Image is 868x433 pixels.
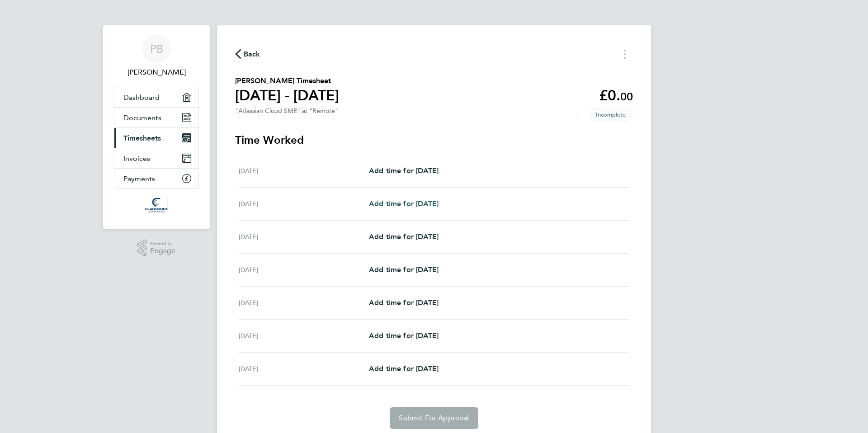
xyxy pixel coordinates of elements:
span: 00 [620,90,633,103]
div: [DATE] [239,198,369,209]
div: [DATE] [239,165,369,176]
span: Add time for [DATE] [369,166,439,175]
span: Peter Brown [114,67,199,78]
span: Back [244,49,260,60]
a: Go to home page [114,198,199,212]
h1: [DATE] - [DATE] [235,86,339,104]
a: Add time for [DATE] [369,297,439,308]
div: [DATE] [239,330,369,341]
span: Invoices [123,154,150,163]
span: PB [150,43,163,55]
a: PB[PERSON_NAME] [114,34,199,78]
button: Back [235,48,260,60]
span: Add time for [DATE] [369,199,439,208]
span: Dashboard [123,93,160,102]
nav: Main navigation [103,25,210,229]
div: [DATE] [239,231,369,242]
span: Powered by [150,240,175,247]
span: Timesheets [123,134,161,142]
a: Documents [114,108,198,127]
a: Payments [114,169,198,188]
span: This timesheet is Incomplete. [589,107,633,122]
a: Dashboard [114,87,198,107]
div: [DATE] [239,264,369,275]
span: Add time for [DATE] [369,265,439,274]
app-decimal: £0. [599,87,633,104]
a: Invoices [114,148,198,168]
a: Add time for [DATE] [369,330,439,341]
span: Add time for [DATE] [369,331,439,340]
a: Add time for [DATE] [369,165,439,176]
span: Add time for [DATE] [369,298,439,307]
span: Payments [123,174,155,183]
span: Documents [123,113,161,122]
a: Add time for [DATE] [369,264,439,275]
span: Add time for [DATE] [369,364,439,373]
a: Add time for [DATE] [369,363,439,374]
h3: Time Worked [235,133,633,147]
button: Timesheets Menu [617,47,633,61]
div: [DATE] [239,363,369,374]
div: "Atlassian Cloud SME" at "Remote" [235,107,338,115]
a: Add time for [DATE] [369,231,439,242]
a: Powered byEngage [137,240,176,257]
span: Engage [150,247,175,255]
img: claremontconsulting1-logo-retina.png [145,198,167,212]
a: Timesheets [114,128,198,148]
span: Add time for [DATE] [369,232,439,241]
div: [DATE] [239,297,369,308]
a: Add time for [DATE] [369,198,439,209]
h2: [PERSON_NAME] Timesheet [235,75,339,86]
